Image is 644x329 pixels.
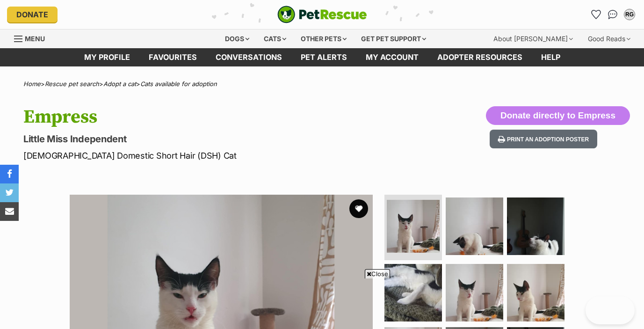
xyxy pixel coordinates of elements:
a: Conversations [605,7,620,22]
div: Other pets [294,29,353,48]
a: Pet alerts [291,48,356,66]
a: My profile [75,48,139,66]
a: Donate [7,7,58,22]
button: favourite [349,199,368,218]
div: Get pet support [355,29,433,48]
a: Cats available for adoption [140,80,217,88]
p: Little Miss Independent [23,132,393,146]
a: Home [23,80,41,88]
div: RG [625,10,634,19]
button: Donate directly to Empress [486,106,630,125]
iframe: Help Scout Beacon - Open [586,296,635,324]
a: Adopter resources [428,48,532,66]
button: My account [622,7,637,22]
img: Photo of Empress [446,264,503,322]
div: Good Reads [581,29,637,48]
a: My account [356,48,428,66]
div: Cats [257,29,293,48]
span: Menu [25,35,45,43]
ul: Account quick links [588,7,637,22]
button: Print an adoption poster [490,130,597,149]
img: Photo of Empress [387,200,440,253]
a: Rescue pet search [45,80,99,88]
img: Photo of Empress [507,264,564,322]
a: PetRescue [277,6,367,23]
a: Help [532,48,570,66]
a: Menu [14,29,51,46]
div: About [PERSON_NAME] [487,29,579,48]
div: Dogs [218,29,256,48]
a: Favourites [588,7,603,22]
a: conversations [206,48,291,66]
p: [DEMOGRAPHIC_DATA] Domestic Short Hair (DSH) Cat [23,149,393,162]
span: Close [365,269,390,278]
a: Favourites [139,48,206,66]
iframe: Advertisement [152,282,492,324]
img: Photo of Empress [507,197,564,255]
img: chat-41dd97257d64d25036548639549fe6c8038ab92f7586957e7f3b1b290dea8141.svg [608,10,618,19]
a: Adopt a cat [103,80,136,88]
img: logo-cat-932fe2b9b8326f06289b0f2fb663e598f794de774fb13d1741a6617ecf9a85b4.svg [277,6,367,23]
img: Photo of Empress [384,264,442,322]
img: Photo of Empress [446,197,503,255]
h1: Empress [23,106,393,128]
